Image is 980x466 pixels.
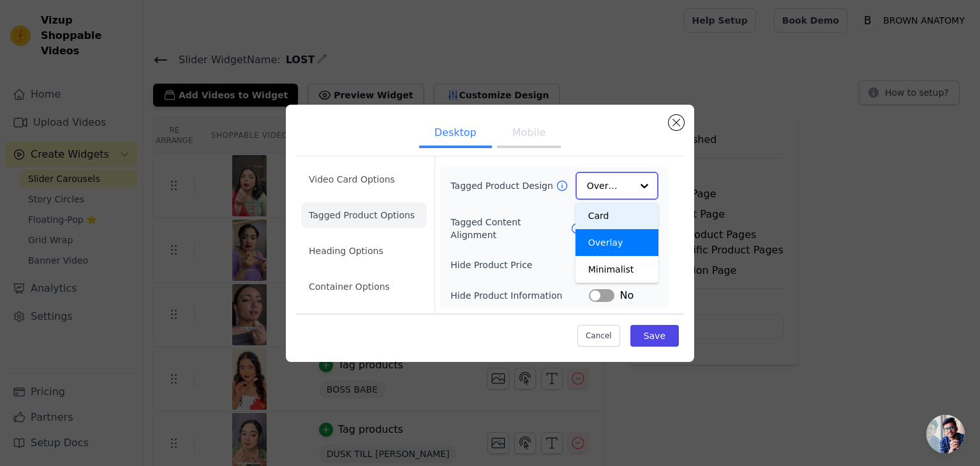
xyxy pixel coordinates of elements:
[669,115,684,130] button: Close modal
[575,256,658,283] div: Minimalist
[301,167,427,192] li: Video Card Options
[450,259,589,271] label: Hide Product Price
[301,274,427,299] li: Container Options
[301,238,427,264] li: Heading Options
[419,120,492,148] button: Desktop
[577,325,620,347] button: Cancel
[630,325,679,347] button: Save
[575,202,658,229] div: Card
[450,289,589,302] label: Hide Product Information
[926,415,965,453] div: Open chat
[620,288,634,303] span: No
[575,229,658,256] div: Overlay
[301,202,427,228] li: Tagged Product Options
[450,179,555,192] label: Tagged Product Design
[450,216,570,241] label: Tagged Content Alignment
[497,120,561,148] button: Mobile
